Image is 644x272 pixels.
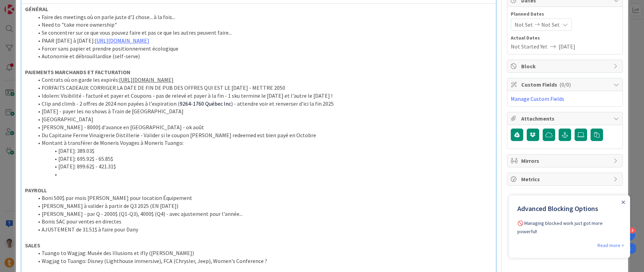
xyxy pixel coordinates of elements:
li: Need to "take more ownership" [33,21,492,29]
iframe: UserGuiding Product Updates Slide Out [509,195,630,258]
span: Not Set [515,20,533,29]
strong: PAYROLL [25,187,47,194]
span: [DATE] [559,42,575,51]
span: Mirrors [521,157,610,165]
li: Wagjag to Tuango: Disney (Lighthouse immersive), FCA (Chrysler, Jeep), Women's Conference ? [33,257,492,265]
li: Du Capitaine Ferme Vinaigrerie Distillerie - Valider si le coupon [PERSON_NAME] redeemed est bien... [33,131,492,139]
span: Actual Dates [511,34,619,42]
strong: PAIEMENTS MARCHANDS ET FACTURATION [25,69,130,76]
span: Not Started Yet [511,42,548,51]
span: Planned Dates [511,10,619,18]
li: Faire des meetings où on parle juste d'1 chose... à la fois... [33,13,492,21]
li: [PERSON_NAME] à valider à partir de Q3 2025 (EN [DATE]) [33,202,492,210]
a: [URL][DOMAIN_NAME] [95,37,149,44]
div: 4 [629,227,635,234]
li: AJUSTEMENT de 31.51$ à faire pour Dany [33,226,492,234]
span: Contrats où on garde les expirés: [42,76,119,83]
span: Metrics [521,175,610,183]
li: [DATE]: 899.62$ - 421.31$ [33,163,492,170]
li: [GEOGRAPHIC_DATA] [33,115,492,123]
li: Se concentrer sur ce que vous pouvez faire et pas ce que les autres peuvent faire... [33,29,492,37]
span: Support [15,1,32,9]
span: ( 0/0 ) [559,81,571,88]
li: [DATE]: 389.03$ [33,147,492,155]
span: Attachments [521,114,610,123]
li: Bonis SAC pour ventes en directes [33,218,492,226]
li: [DATE] - payer les no shows à Train de [GEOGRAPHIC_DATA] [33,107,492,115]
li: Montant à transférer de Moneris Voyages à Moneris Tuango: [33,139,492,147]
li: [PERSON_NAME] - par Q - 2000$ (Q1-Q3), 4000$ (Q4) - avec ajustement pour l'année... [33,210,492,218]
li: Clip and climb - 2 offres de 2024 non payées à l'expiration ( ) - attendre voir et renverser d'ic... [33,100,492,108]
li: PAAR [DATE] à [DATE]: [33,37,492,45]
a: Manage Custom Fields [511,95,564,102]
span: Not Set [541,20,560,29]
strong: SALES [25,242,40,249]
li: [DATE]: 695.92$ - 65.85$ [33,155,492,163]
span: 9264-1760 Québec Inc [180,100,231,107]
li: [PERSON_NAME] - 8000$ d'avance en [GEOGRAPHIC_DATA] - ok août [33,123,492,131]
li: Idolem: Visibilité - facturé et payer et Coupons - pas de relevé et payer à la fin - 1 sku termin... [33,92,492,100]
span: Custom Fields [521,80,610,89]
li: Forcer sans papier et prendre positionnement écologique [33,45,492,53]
li: Autonomie et débrouillardise (self-serve) [33,52,492,60]
a: [URL][DOMAIN_NAME] [119,76,173,83]
li: Boni 500$ par mois [PERSON_NAME] pour location Équipement [33,194,492,202]
li: FORFAITS CADEAUX: CORRIGER LA DATE DE FIN DE PUB DES OFFRES QUI EST LE [DATE] - METTRE 2050 [33,84,492,92]
li: Tuango to Wagjag: Musée des Illusions et ifly ([PERSON_NAME]) [33,249,492,257]
span: Block [521,62,610,70]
